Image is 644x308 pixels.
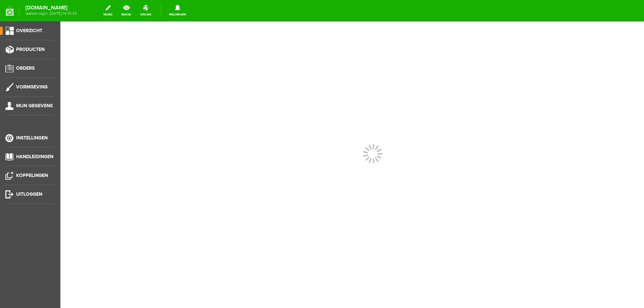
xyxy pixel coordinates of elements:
a: online [136,3,155,18]
a: wijzig [99,3,116,18]
a: bekijk [117,3,135,18]
span: Mijn gegevens [16,103,53,109]
span: Overzicht [16,28,42,34]
span: Orders [16,65,35,71]
strong: [DOMAIN_NAME] [25,6,77,10]
span: Vormgeving [16,84,48,90]
span: laatste login: [DATE] 14:31:33 [25,12,77,15]
span: Instellingen [16,135,48,141]
span: Producten [16,47,45,52]
span: Handleidingen [16,154,53,160]
span: Koppelingen [16,173,48,178]
a: Meldingen [165,3,190,18]
span: Uitloggen [16,191,42,197]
